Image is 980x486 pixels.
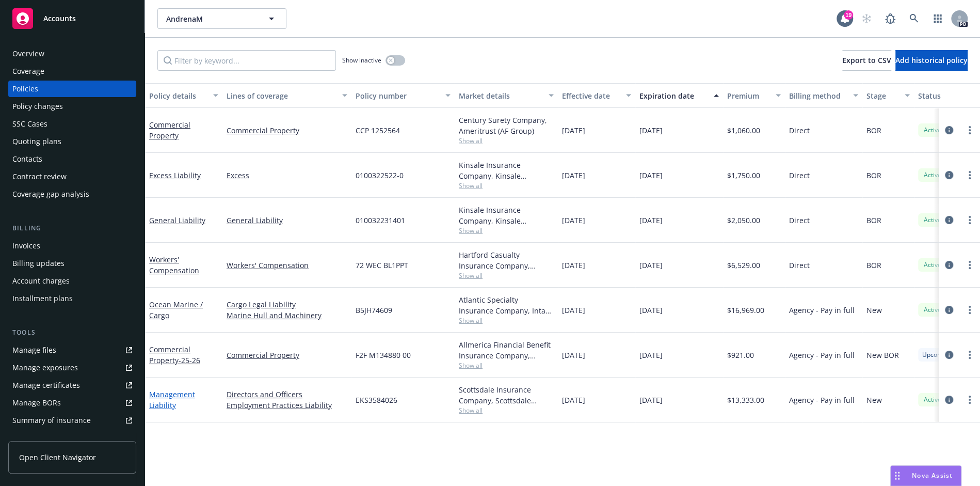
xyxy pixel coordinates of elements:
a: Commercial Property [227,125,347,136]
button: Add historical policy [895,50,968,71]
a: Excess [227,170,347,181]
div: Tools [8,327,136,338]
div: Premium [727,90,769,101]
a: Cargo Legal Liability [227,299,347,310]
a: Ocean Marine / Cargo [149,300,203,320]
a: Contract review [8,168,136,185]
div: Manage exposures [12,359,78,376]
span: $13,333.00 [727,395,764,405]
a: more [963,169,976,181]
a: Account charges [8,273,136,289]
span: [DATE] [562,125,585,136]
span: - 25-26 [179,355,200,365]
a: Accounts [8,4,136,33]
a: more [963,214,976,226]
span: [DATE] [639,395,663,405]
div: Allmerica Financial Benefit Insurance Company, Hanover Insurance Group [459,339,554,361]
span: F2F M134880 00 [356,350,411,360]
a: Summary of insurance [8,412,136,429]
span: Direct [789,125,810,136]
div: Manage certificates [12,377,80,394]
a: circleInformation [943,304,955,316]
button: Premium [723,83,785,108]
div: Atlantic Specialty Insurance Company, Intact Insurance [459,294,554,316]
span: BOR [866,260,881,271]
span: Active [922,170,943,180]
span: Show all [459,271,554,280]
div: Billing [8,223,136,233]
a: circleInformation [943,169,955,181]
button: Billing method [785,83,862,108]
div: Manage BORs [12,395,61,411]
a: more [963,349,976,361]
a: circleInformation [943,214,955,226]
span: Nova Assist [912,471,953,480]
div: Account charges [12,273,70,289]
span: $1,750.00 [727,170,760,181]
span: Show all [459,136,554,145]
div: Market details [459,90,542,101]
div: Coverage gap analysis [12,186,89,202]
span: Active [922,395,943,404]
div: Coverage [12,63,44,80]
div: 19 [844,10,853,20]
a: more [963,259,976,271]
button: Effective date [558,83,635,108]
a: Manage files [8,342,136,358]
a: Manage certificates [8,377,136,394]
a: General Liability [149,215,205,225]
div: Kinsale Insurance Company, Kinsale Insurance [459,160,554,181]
span: Agency - Pay in full [789,305,855,316]
span: Show all [459,406,554,415]
div: Lines of coverage [227,90,336,101]
span: B5JH74609 [356,305,392,316]
a: Invoices [8,238,136,254]
a: circleInformation [943,394,955,406]
span: 010032231401 [356,215,405,226]
div: Policy changes [12,98,63,115]
button: Expiration date [635,83,723,108]
a: Manage exposures [8,359,136,376]
span: [DATE] [562,395,585,405]
div: Installment plans [12,290,73,307]
button: Market details [455,83,558,108]
span: Show all [459,181,554,190]
a: Marine Hull and Machinery [227,310,347,321]
span: [DATE] [639,170,663,181]
span: Open Client Navigator [19,452,96,463]
div: Policy details [149,90,207,101]
span: [DATE] [639,260,663,271]
a: Management Liability [149,389,195,410]
a: Commercial Property [149,120,190,140]
div: Invoices [12,238,40,254]
a: Policies [8,81,136,97]
span: [DATE] [639,125,663,136]
a: Contacts [8,151,136,167]
button: AndrenaM [157,8,286,29]
a: Search [904,8,924,29]
span: New [866,305,882,316]
button: Lines of coverage [222,83,351,108]
span: [DATE] [639,350,663,360]
button: Policy number [351,83,455,108]
a: Installment plans [8,290,136,307]
span: Direct [789,170,810,181]
div: Stage [866,90,898,101]
a: Coverage [8,63,136,80]
span: $16,969.00 [727,305,764,316]
a: more [963,124,976,136]
a: Manage BORs [8,395,136,411]
button: Nova Assist [890,465,961,486]
a: Policy changes [8,98,136,115]
span: Show all [459,361,554,370]
div: Kinsale Insurance Company, Kinsale Insurance [459,205,554,226]
div: Expiration date [639,90,708,101]
a: Quoting plans [8,133,136,150]
div: Policy number [356,90,439,101]
span: Accounts [43,14,76,23]
span: 0100322522-0 [356,170,404,181]
a: more [963,304,976,316]
a: Report a Bug [880,8,901,29]
div: Manage files [12,342,56,358]
span: Agency - Pay in full [789,395,855,405]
